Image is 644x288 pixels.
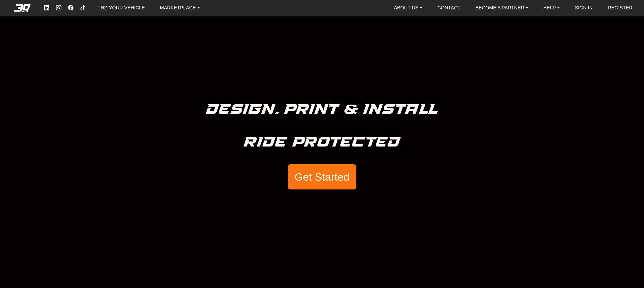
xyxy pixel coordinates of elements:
button: Get Started [288,164,356,190]
a: ABOUT US [391,3,425,13]
a: REGISTER [605,3,635,13]
a: HELP [541,3,562,13]
h5: Ride Protected [244,131,400,154]
h5: Design. Print & Install [206,99,438,121]
a: CONTACT [435,3,463,13]
a: SIGN IN [572,3,596,13]
a: BECOME A PARTNER [473,3,531,13]
a: MARKETPLACE [157,3,203,13]
a: FIND YOUR VEHICLE [94,3,147,13]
